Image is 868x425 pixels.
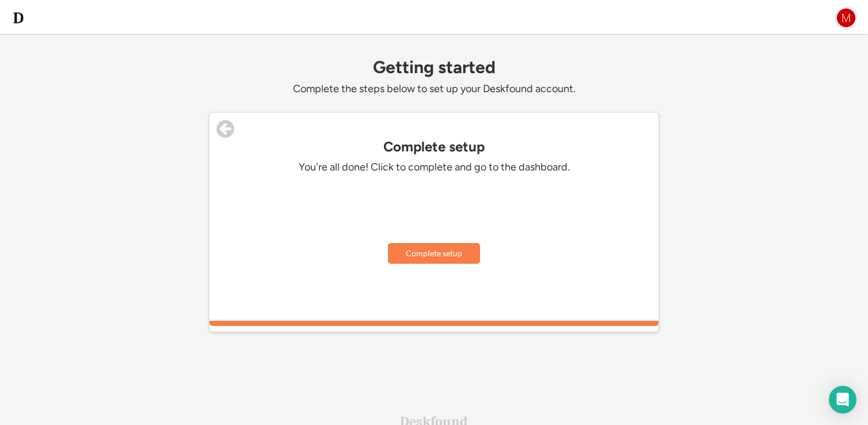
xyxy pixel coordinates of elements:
button: Complete setup [388,243,480,264]
div: Open Intercom Messenger [829,386,856,413]
div: 100% [212,321,656,326]
div: Complete setup [210,139,658,155]
div: You're all done! Click to complete and go to the dashboard. [261,161,607,174]
div: Complete the steps below to set up your Deskfound account. [210,82,658,96]
img: M.png [836,7,856,28]
div: Getting started [210,58,658,77]
img: d-whitebg.png [12,11,25,25]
